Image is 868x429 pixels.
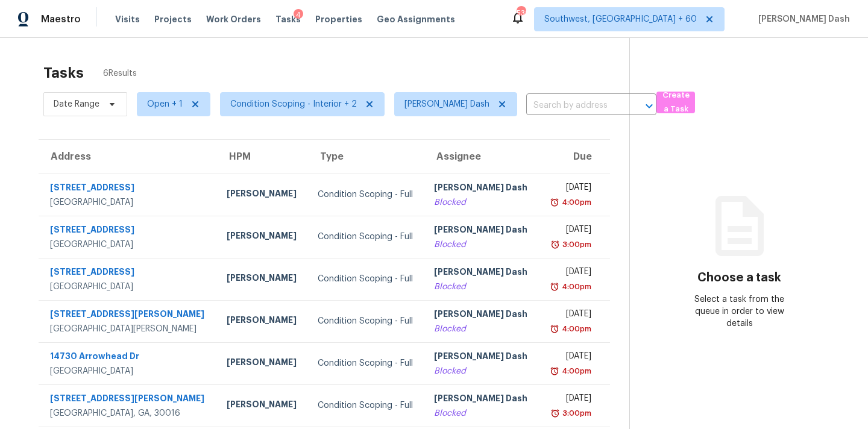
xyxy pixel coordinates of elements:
[434,407,529,419] div: Blocked
[550,323,559,335] img: Overdue Alarm Icon
[318,315,415,327] div: Condition Scoping - Full
[227,314,298,329] div: [PERSON_NAME]
[550,239,560,251] img: Overdue Alarm Icon
[227,398,298,413] div: [PERSON_NAME]
[550,407,560,419] img: Overdue Alarm Icon
[434,239,529,251] div: Blocked
[227,230,298,245] div: [PERSON_NAME]
[103,67,137,80] span: 6 Results
[434,196,529,208] div: Blocked
[434,365,529,377] div: Blocked
[50,266,207,281] div: [STREET_ADDRESS]
[318,231,415,243] div: Condition Scoping - Full
[227,272,298,287] div: [PERSON_NAME]
[39,140,217,174] th: Address
[526,96,623,115] input: Search by address
[318,273,415,285] div: Condition Scoping - Full
[227,356,298,371] div: [PERSON_NAME]
[50,239,207,251] div: [GEOGRAPHIC_DATA]
[517,7,525,19] div: 539
[550,196,559,208] img: Overdue Alarm Icon
[50,196,207,208] div: [GEOGRAPHIC_DATA]
[662,89,689,116] span: Create a Task
[559,281,591,293] div: 4:00pm
[559,323,591,335] div: 4:00pm
[549,350,591,365] div: [DATE]
[217,140,308,174] th: HPM
[50,407,207,419] div: [GEOGRAPHIC_DATA], GA, 30016
[227,187,298,202] div: [PERSON_NAME]
[560,239,591,251] div: 3:00pm
[549,308,591,323] div: [DATE]
[697,272,781,284] h3: Choose a task
[206,13,261,25] span: Work Orders
[50,392,207,407] div: [STREET_ADDRESS][PERSON_NAME]
[50,323,207,335] div: [GEOGRAPHIC_DATA][PERSON_NAME]
[434,181,529,196] div: [PERSON_NAME] Dash
[275,15,301,23] span: Tasks
[753,13,850,25] span: [PERSON_NAME] Dash
[656,92,695,113] button: Create a Task
[544,13,697,25] span: Southwest, [GEOGRAPHIC_DATA] + 60
[50,224,207,239] div: [STREET_ADDRESS]
[294,9,303,21] div: 4
[50,365,207,377] div: [GEOGRAPHIC_DATA]
[404,98,489,110] span: [PERSON_NAME] Dash
[434,323,529,335] div: Blocked
[318,357,415,369] div: Condition Scoping - Full
[434,224,529,239] div: [PERSON_NAME] Dash
[434,392,529,407] div: [PERSON_NAME] Dash
[43,67,84,79] h2: Tasks
[550,281,559,293] img: Overdue Alarm Icon
[147,98,183,110] span: Open + 1
[41,13,81,25] span: Maestro
[549,392,591,407] div: [DATE]
[318,189,415,201] div: Condition Scoping - Full
[50,281,207,293] div: [GEOGRAPHIC_DATA]
[377,13,455,25] span: Geo Assignments
[549,181,591,196] div: [DATE]
[50,181,207,196] div: [STREET_ADDRESS]
[434,308,529,323] div: [PERSON_NAME] Dash
[115,13,140,25] span: Visits
[550,365,559,377] img: Overdue Alarm Icon
[559,365,591,377] div: 4:00pm
[549,224,591,239] div: [DATE]
[54,98,99,110] span: Date Range
[434,266,529,281] div: [PERSON_NAME] Dash
[230,98,357,110] span: Condition Scoping - Interior + 2
[315,13,362,25] span: Properties
[434,350,529,365] div: [PERSON_NAME] Dash
[434,281,529,293] div: Blocked
[308,140,424,174] th: Type
[641,98,658,114] button: Open
[549,266,591,281] div: [DATE]
[685,293,794,330] div: Select a task from the queue in order to view details
[50,350,207,365] div: 14730 Arrowhead Dr
[559,196,591,208] div: 4:00pm
[318,399,415,412] div: Condition Scoping - Full
[424,140,539,174] th: Assignee
[539,140,610,174] th: Due
[50,308,207,323] div: [STREET_ADDRESS][PERSON_NAME]
[560,407,591,419] div: 3:00pm
[154,13,192,25] span: Projects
